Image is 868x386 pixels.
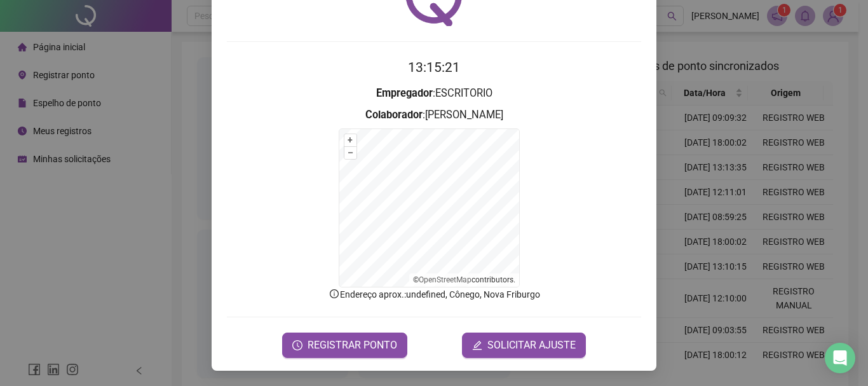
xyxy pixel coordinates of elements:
[365,109,423,121] strong: Colaborador
[487,338,576,353] span: SOLICITAR AJUSTE
[825,343,855,373] div: Open Intercom Messenger
[344,147,356,159] button: –
[344,134,356,146] button: +
[413,275,515,284] li: © contributors.
[462,333,586,358] button: editSOLICITAR AJUSTE
[408,60,460,75] time: 13:15:21
[227,107,641,123] h3: : [PERSON_NAME]
[227,85,641,102] h3: : ESCRITORIO
[329,288,340,300] span: info-circle
[419,275,471,284] a: OpenStreetMap
[292,340,302,350] span: clock-circle
[227,287,641,301] p: Endereço aprox. : undefined, Cônego, Nova Friburgo
[472,340,482,350] span: edit
[376,87,433,99] strong: Empregador
[282,333,407,358] button: REGISTRAR PONTO
[308,338,397,353] span: REGISTRAR PONTO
